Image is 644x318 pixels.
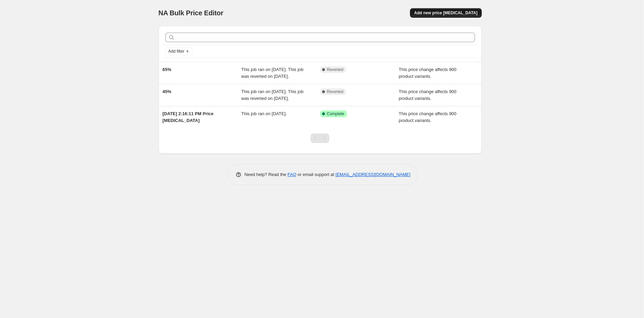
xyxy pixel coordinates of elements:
span: Reverted [327,67,344,72]
span: This price change affects 900 product variants. [399,67,457,79]
span: Complete [327,111,344,117]
span: Add filter [168,49,184,54]
span: This job ran on [DATE]. This job was reverted on [DATE]. [241,67,303,79]
span: This job ran on [DATE]. [241,111,287,116]
span: Need help? Read the [245,172,288,177]
span: Add new price [MEDICAL_DATA] [414,10,477,16]
span: This price change affects 900 product variants. [399,89,457,101]
span: [DATE] 2:16:11 PM Price [MEDICAL_DATA] [163,111,214,123]
span: 65% [163,67,171,72]
span: Reverted [327,89,344,94]
a: FAQ [287,172,296,177]
span: 45% [163,89,171,94]
button: Add new price [MEDICAL_DATA] [410,8,481,18]
nav: Pagination [311,134,329,143]
span: NA Bulk Price Editor [159,9,224,17]
a: [EMAIL_ADDRESS][DOMAIN_NAME] [335,172,410,177]
span: or email support at [296,172,335,177]
span: This price change affects 900 product variants. [399,111,457,123]
button: Add filter [165,47,193,55]
span: This job ran on [DATE]. This job was reverted on [DATE]. [241,89,303,101]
